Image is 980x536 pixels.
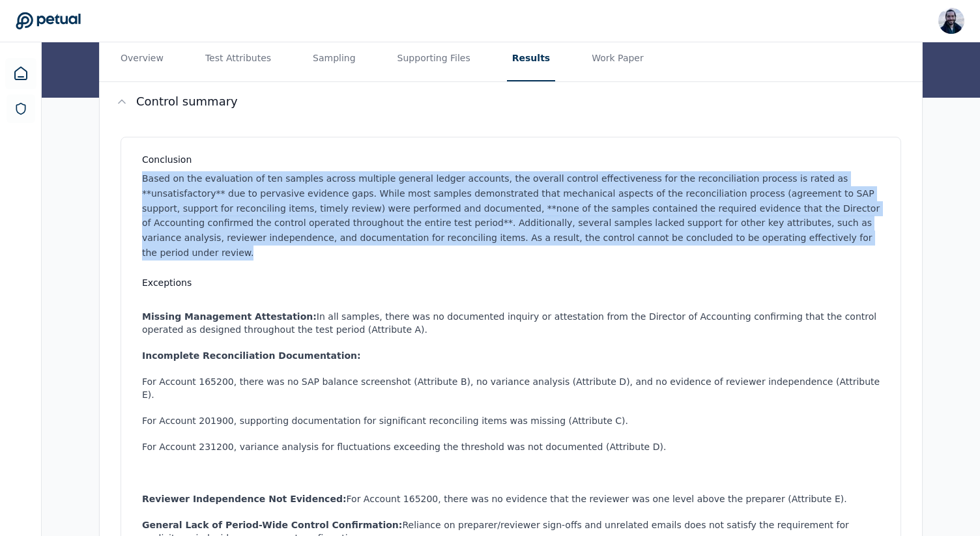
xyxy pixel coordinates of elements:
[136,92,238,111] h2: Control summary
[142,494,347,504] strong: Reviewer Independence Not Evidenced:
[142,440,885,453] li: For Account 231200, variance analysis for fluctuations exceeding the threshold was not documented...
[308,36,361,81] button: Sampling
[100,82,922,121] button: Control summary
[142,350,361,361] strong: Incomplete Reconciliation Documentation:
[142,375,885,401] li: For Account 165200, there was no SAP balance screenshot (Attribute B), no variance analysis (Attr...
[142,311,317,322] strong: Missing Management Attestation:
[115,36,169,81] button: Overview
[142,310,885,336] li: In all samples, there was no documented inquiry or attestation from the Director of Accounting co...
[142,171,885,261] p: Based on the evaluation of ten samples across multiple general ledger accounts, the overall contr...
[142,153,885,166] h3: Conclusion
[586,36,649,81] button: Work Paper
[142,414,885,427] li: For Account 201900, supporting documentation for significant reconciling items was missing (Attri...
[16,12,81,30] a: Go to Dashboard
[100,36,922,81] nav: Tabs
[142,520,402,530] strong: General Lack of Period-Wide Control Confirmation:
[507,36,555,81] button: Results
[200,36,276,81] button: Test Attributes
[5,58,36,89] a: Dashboard
[142,276,885,289] h3: Exceptions
[142,492,885,505] li: For Account 165200, there was no evidence that the reviewer was one level above the preparer (Att...
[938,8,964,34] img: Roberto Fernandez
[392,36,476,81] button: Supporting Files
[7,94,35,123] a: SOC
